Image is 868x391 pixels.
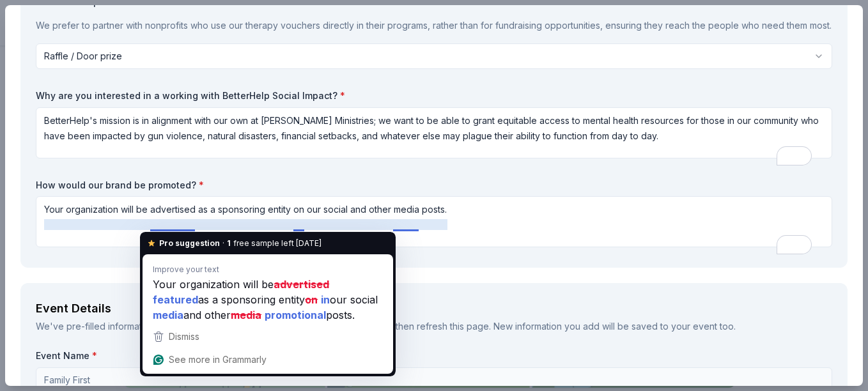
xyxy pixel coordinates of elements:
label: Event Name [36,349,832,362]
div: We've pre-filled information from your event. To update, please edit your event and then refresh ... [36,319,832,334]
p: We prefer to partner with nonprofits who use our therapy vouchers directly in their programs, rat... [36,18,832,33]
textarea: To enrich screen reader interactions, please activate Accessibility in Grammarly extension settings [36,196,832,247]
label: Why are you interested in a working with BetterHelp Social Impact? [36,89,832,102]
div: Event Details [36,298,832,319]
label: How would our brand be promoted? [36,179,832,192]
textarea: To enrich screen reader interactions, please activate Accessibility in Grammarly extension settings [36,107,832,158]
